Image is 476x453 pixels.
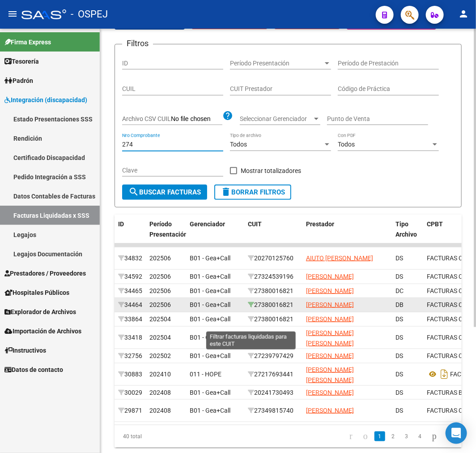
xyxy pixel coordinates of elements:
[115,215,146,254] datatable-header-cell: ID
[427,407,464,414] span: FACTURAS C:
[427,334,464,341] span: FACTURAS C:
[306,301,354,308] span: [PERSON_NAME]
[248,300,299,310] div: 27380016821
[427,287,464,294] span: FACTURAS C:
[427,352,464,359] span: FACTURAS C:
[190,352,230,359] span: B01 - Gea+Call
[446,423,467,444] div: Open Intercom Messenger
[248,286,299,296] div: 27380016821
[248,272,299,282] div: 27324539196
[4,76,33,86] span: Padrón
[7,9,18,19] mat-icon: menu
[248,253,299,263] div: 20270125760
[149,371,171,378] span: 202410
[190,255,230,262] span: B01 - Gea+Call
[248,388,299,398] div: 20241730493
[395,334,403,341] span: DS
[118,351,142,361] div: 32756
[427,315,464,323] span: FACTURAS C:
[149,352,171,359] span: 202502
[359,431,372,441] a: go to previous page
[306,389,354,396] span: [PERSON_NAME]
[230,60,323,67] span: Período Presentación
[427,220,443,228] span: CPBT
[4,307,76,317] span: Explorador de Archivos
[230,141,247,148] span: Todos
[248,332,299,343] div: 27328752129
[427,273,464,280] span: FACTURAS C:
[241,165,301,176] span: Mostrar totalizadores
[149,334,171,341] span: 202504
[149,301,171,308] span: 202506
[115,425,183,448] div: 40 total
[248,351,299,361] div: 27239797429
[244,215,302,254] datatable-header-cell: CUIT
[306,287,354,294] span: [PERSON_NAME]
[149,389,171,396] span: 202408
[118,406,142,416] div: 29871
[71,4,108,24] span: - OSPEJ
[395,287,404,294] span: DC
[118,300,142,310] div: 34464
[248,220,262,228] span: CUIT
[221,188,285,196] span: Borrar Filtros
[149,220,187,238] span: Período Presentación
[415,431,425,441] a: 4
[395,352,403,359] span: DS
[248,406,299,416] div: 27349815740
[338,141,355,148] span: Todos
[118,220,124,228] span: ID
[118,314,142,324] div: 33864
[395,389,403,396] span: DS
[149,407,171,414] span: 202408
[395,371,403,378] span: DS
[128,186,139,197] mat-icon: search
[4,345,46,355] span: Instructivos
[395,273,403,280] span: DS
[392,215,423,254] datatable-header-cell: Tipo Archivo
[306,273,354,280] span: [PERSON_NAME]
[302,215,392,254] datatable-header-cell: Prestador
[395,220,417,238] span: Tipo Archivo
[190,371,221,378] span: 011 - HOPE
[118,388,142,398] div: 30029
[400,429,413,444] li: page 3
[118,286,142,296] div: 34465
[118,332,142,343] div: 33418
[190,287,230,294] span: B01 - Gea+Call
[458,9,469,19] mat-icon: person
[4,37,51,47] span: Firma Express
[190,389,230,396] span: B01 - Gea+Call
[428,431,441,441] a: go to next page
[146,215,186,254] datatable-header-cell: Período Presentación
[248,314,299,324] div: 27380016821
[122,115,171,122] span: Archivo CSV CUIL
[4,268,86,278] span: Prestadores / Proveedores
[427,255,464,262] span: FACTURAS C:
[122,37,153,50] h3: Filtros
[190,315,230,323] span: B01 - Gea+Call
[118,272,142,282] div: 34592
[118,253,142,263] div: 34832
[306,352,354,359] span: [PERSON_NAME]
[388,431,399,441] a: 2
[222,110,233,121] mat-icon: help
[240,115,312,123] span: Seleccionar Gerenciador
[190,407,230,414] span: B01 - Gea+Call
[427,389,464,396] span: FACTURAS B:
[190,301,230,308] span: B01 - Gea+Call
[306,315,354,323] span: [PERSON_NAME]
[4,365,63,375] span: Datos de contacto
[190,220,225,228] span: Gerenciador
[171,115,222,123] input: Archivo CSV CUIL
[438,367,450,381] i: Descargar documento
[306,220,334,228] span: Prestador
[128,188,201,196] span: Buscar Facturas
[443,431,456,441] a: go to last page
[190,334,230,341] span: B01 - Gea+Call
[248,369,299,380] div: 27217693441
[387,429,400,444] li: page 2
[306,329,354,347] span: [PERSON_NAME] [PERSON_NAME]
[374,431,385,441] a: 1
[149,255,171,262] span: 202506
